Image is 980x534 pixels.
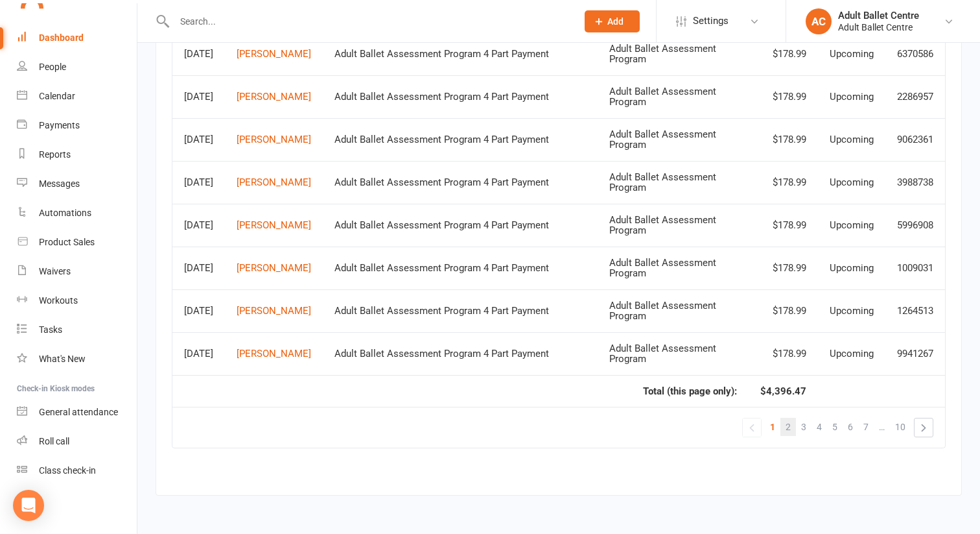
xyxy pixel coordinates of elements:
[17,315,137,345] a: Tasks
[323,289,598,332] td: Adult Ballet Assessment Program 4 Part Payment
[895,418,905,436] span: 10
[760,385,806,397] strong: $4,396.47
[830,91,874,103] div: Upcoming
[17,53,137,82] a: People
[237,176,311,188] a: [PERSON_NAME]
[17,199,137,228] a: Automations
[643,385,737,397] strong: Total (this page only):
[17,228,137,257] a: Product Sales
[848,418,853,436] span: 6
[17,23,137,53] a: Dashboard
[874,418,890,436] a: …
[607,16,624,27] span: Add
[830,177,874,188] div: Upcoming
[801,418,806,436] span: 3
[39,295,78,306] div: Workouts
[323,332,598,375] td: Adult Ballet Assessment Program 4 Part Payment
[39,149,71,160] div: Reports
[830,263,874,274] div: Upcoming
[39,407,118,417] div: General attendance
[17,398,137,427] a: General attendance kiosk mode
[323,247,598,289] td: Adult Ballet Assessment Program 4 Part Payment
[885,289,945,332] td: 1264513
[17,169,137,199] a: Messages
[885,32,945,75] td: 6370586
[598,332,749,375] td: Adult Ballet Assessment Program
[780,418,796,436] a: 2
[598,204,749,247] td: Adult Ballet Assessment Program
[17,286,137,315] a: Workouts
[885,332,945,375] td: 9941267
[749,247,818,289] td: $178.99
[770,418,775,436] span: 1
[796,418,811,436] a: 3
[786,418,791,436] span: 2
[598,32,749,75] td: Adult Ballet Assessment Program
[765,418,780,436] a: 1
[749,32,818,75] td: $178.99
[885,204,945,247] td: 5996908
[693,6,729,36] span: Settings
[39,436,69,446] div: Roll call
[885,161,945,204] td: 3988738
[598,289,749,332] td: Adult Ballet Assessment Program
[172,161,225,204] td: [DATE]
[885,75,945,118] td: 2286957
[830,220,874,231] div: Upcoming
[39,354,86,364] div: What's New
[17,257,137,286] a: Waivers
[39,32,84,43] div: Dashboard
[39,91,75,101] div: Calendar
[585,10,640,32] button: Add
[858,418,874,436] a: 7
[806,8,832,34] div: AC
[838,21,919,33] div: Adult Ballet Centre
[237,134,311,145] a: [PERSON_NAME]
[17,140,137,169] a: Reports
[885,118,945,161] td: 9062361
[17,456,137,485] a: Class kiosk mode
[172,32,225,75] td: [DATE]
[39,465,96,476] div: Class check-in
[237,305,311,317] a: [PERSON_NAME]
[749,204,818,247] td: $178.99
[237,262,311,274] a: [PERSON_NAME]
[39,120,80,130] div: Payments
[830,348,874,359] div: Upcoming
[323,118,598,161] td: Adult Ballet Assessment Program 4 Part Payment
[323,204,598,247] td: Adult Ballet Assessment Program 4 Part Payment
[39,178,80,189] div: Messages
[838,10,919,21] div: Adult Ballet Centre
[811,418,827,436] a: 4
[832,418,837,436] span: 5
[915,419,933,437] a: »
[17,82,137,111] a: Calendar
[749,289,818,332] td: $178.99
[830,49,874,60] div: Upcoming
[598,75,749,118] td: Adult Ballet Assessment Program
[237,91,311,103] a: [PERSON_NAME]
[323,75,598,118] td: Adult Ballet Assessment Program 4 Part Payment
[749,161,818,204] td: $178.99
[817,418,822,436] span: 4
[17,111,137,140] a: Payments
[830,306,874,317] div: Upcoming
[237,348,311,359] a: [PERSON_NAME]
[172,332,225,375] td: [DATE]
[843,418,858,436] a: 6
[827,418,843,436] a: 5
[743,419,761,437] a: «
[749,118,818,161] td: $178.99
[170,12,568,30] input: Search...
[39,62,66,72] div: People
[890,418,911,436] a: 10
[598,247,749,289] td: Adult Ballet Assessment Program
[749,332,818,375] td: $178.99
[39,237,95,247] div: Product Sales
[863,418,869,436] span: 7
[172,75,225,118] td: [DATE]
[39,208,91,218] div: Automations
[17,427,137,456] a: Roll call
[237,48,311,60] a: [PERSON_NAME]
[830,134,874,145] div: Upcoming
